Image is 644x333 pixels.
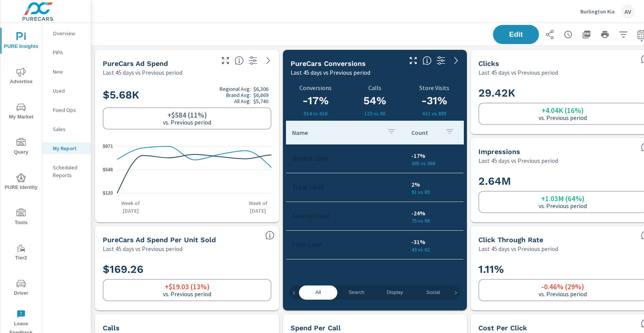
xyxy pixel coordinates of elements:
button: Make Fullscreen [407,54,419,67]
button: Share Report [542,27,557,42]
h3: -31% [404,94,464,107]
span: Tools [3,208,39,227]
h2: $169.26 [103,262,271,276]
p: 123 vs 80 [350,110,400,116]
span: All [304,288,333,297]
button: Make Fullscreen [219,54,232,67]
h6: +$584 (11%) [168,111,207,119]
p: Week of [DATE] [117,199,144,215]
h5: Calls [103,324,120,332]
div: Overview [42,28,91,39]
button: "Export Report to PDF" [579,27,594,42]
h5: Impressions [478,148,520,156]
p: vs. Previous period [539,290,587,297]
h2: $5.68K [103,86,271,104]
p: 91 vs 89 [411,189,457,195]
button: Apply Filters [616,27,631,42]
p: vs. Previous period [539,114,587,121]
p: 2% [411,180,457,189]
p: $6,869 [253,92,268,98]
h3: 54% [350,94,400,107]
td: Trade Lead [286,178,405,197]
div: PIPA [42,47,91,58]
span: My Market [3,103,39,121]
p: Used [53,87,85,95]
span: Driver [3,279,39,298]
p: Last 45 days vs Previous period [291,68,370,77]
span: PURE Identity [3,173,39,192]
p: Brand Avg: [226,92,251,98]
h5: PureCars Ad Spend [103,59,168,67]
p: 514 vs 618 [291,110,341,116]
p: Name [292,129,381,136]
p: $5,740 [253,98,268,104]
span: Edit [501,31,531,38]
span: Search [342,288,371,297]
p: Overview [53,30,85,37]
p: -31% [411,237,457,246]
p: Last 45 days vs Previous period [103,68,182,77]
td: Service Lead [286,149,405,168]
p: 43 vs 62 [411,246,457,253]
div: New [42,66,91,77]
button: Edit [493,25,539,44]
p: $6,306 [253,86,268,92]
span: Total cost of media for all PureCars channels for the selected dealership group over the selected... [235,56,244,65]
p: Conversions [291,84,341,91]
span: Display [380,288,409,297]
p: vs. Previous period [163,290,211,297]
h5: PureCars Ad Spend Per Unit Sold [103,236,216,244]
p: Sales [53,125,85,133]
p: Calls [350,84,400,91]
p: Fixed Ops [53,106,85,114]
h5: Clicks [478,59,499,67]
div: Sales [42,123,91,135]
div: Scheduled Reports [42,162,91,181]
p: -24% [411,208,457,218]
h5: Cost Per Click [478,324,527,332]
p: Last 45 days vs Previous period [478,68,558,77]
p: 305 vs 368 [411,160,457,166]
h6: -0.46% (29%) [541,283,584,290]
p: Last 45 days vs Previous period [478,156,558,165]
h6: +4.04K (16%) [542,107,584,114]
p: New [53,68,85,75]
p: PIPA [53,49,85,56]
p: Burlington Kia [580,8,615,15]
p: Scheduled Reports [53,164,85,179]
div: My Report [42,143,91,154]
div: Fixed Ops [42,104,91,116]
h6: +$19.03 (13%) [165,283,210,290]
p: vs. Previous period [163,119,211,126]
td: Finance Lead [286,207,405,226]
div: Used [42,85,91,97]
p: -17% [411,151,457,160]
h5: Spend Per Call [291,324,341,332]
button: Print Report [597,27,613,42]
td: Form Lead [286,235,405,254]
text: $546 [103,167,113,172]
p: Last 45 days vs Previous period [103,244,182,253]
p: Store Visits [404,84,464,91]
text: $971 [103,143,113,149]
h3: -17% [291,94,341,107]
p: All Avg: [234,98,251,104]
h6: +1.03M (64%) [541,195,585,202]
span: Average cost of advertising per each vehicle sold at the dealer over the selected date range. The... [265,231,274,240]
p: 611 vs 889 [404,110,464,116]
p: Last 45 days vs Previous period [478,244,558,253]
h5: Click Through Rate [478,236,543,244]
a: See more details in report [262,54,274,67]
p: My Report [53,144,85,152]
span: Tier2 [3,244,39,262]
div: AV [621,5,635,18]
p: Regional Avg: [220,86,251,92]
span: Advertise [3,67,39,86]
text: $120 [103,190,113,195]
p: Count [411,129,439,136]
span: Social [419,288,448,297]
p: 75 vs 99 [411,218,457,224]
p: Week of [DATE] [245,199,271,215]
h5: PureCars Conversions [291,59,366,67]
p: vs. Previous period [539,202,587,209]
